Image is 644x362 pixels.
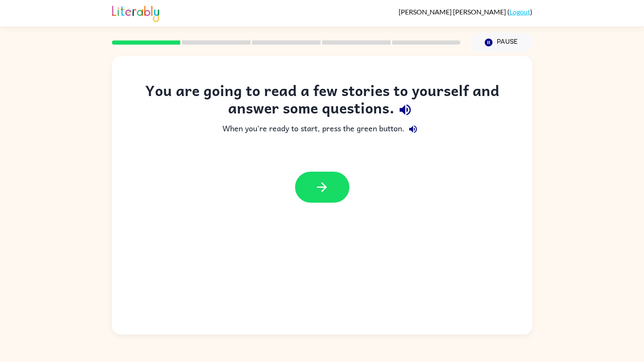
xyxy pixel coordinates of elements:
div: ( ) [399,8,532,16]
a: Logout [509,8,530,16]
img: Literably [112,3,159,22]
span: [PERSON_NAME] [PERSON_NAME] [399,8,507,16]
div: You are going to read a few stories to yourself and answer some questions. [129,82,515,121]
button: Pause [471,33,532,52]
div: When you're ready to start, press the green button. [129,121,515,138]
